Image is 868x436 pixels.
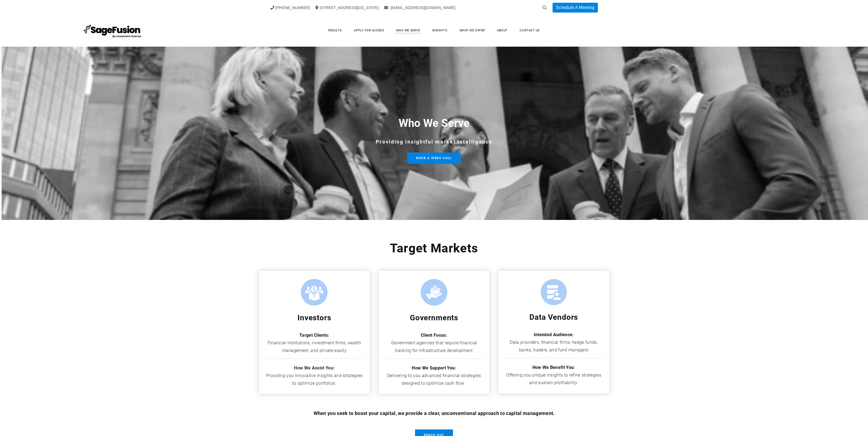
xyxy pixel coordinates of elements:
[266,373,362,386] font: Providing you innovative insights and strategies to optimize portfolios.
[384,364,484,387] div: ​ ​
[514,26,545,35] a: Contact Us
[399,117,470,130] font: Who We Serve
[532,365,575,370] font: How We Benefit You:
[407,153,461,164] a: book a video call
[301,279,328,306] img: Picture
[314,410,555,416] font: When you seek to boost your capital, we provide a clear, unconventional approach to capital manag...
[420,279,448,306] img: Picture
[391,340,477,353] font: Government agencies that require financial backing for infrastructure development
[454,26,490,35] a: What We Offer
[391,26,426,35] a: Who We Serve
[270,5,310,10] a: [PHONE_NUMBER]
[534,332,574,337] font: Intended Audience:
[410,313,458,322] strong: Governments
[323,26,347,35] a: Results
[541,279,567,305] img: Picture
[412,365,456,371] font: How We Support You:
[506,372,601,385] font: Offering you unique insights to refine strategies and sustain profitability.
[259,226,610,241] div: ​
[529,313,578,322] strong: Data Vendors
[294,365,335,371] font: How We Assist You:
[259,243,610,254] h2: Target Markets
[387,373,481,386] font: Delivering to you advanced financial strategies designed to optimize cash flow.
[268,340,361,353] font: Financial institutions, investment firms, wealth management, and private equity
[553,3,598,13] a: Schedule A Meeting
[510,340,597,353] font: Data providers, financial firms, hedge funds, banks, traders, and fund managers
[427,26,453,35] a: Insights
[421,333,447,338] font: Client Focus:
[384,5,455,10] a: [EMAIL_ADDRESS][DOMAIN_NAME]
[82,21,143,40] img: SageFusion | Intelligent Investment Management
[376,139,493,145] span: Providing insightful market intelligence
[348,26,389,35] a: Apply for Access
[491,26,513,35] a: About
[315,5,379,10] a: [STREET_ADDRESS][US_STATE]
[297,313,331,322] strong: Investors
[299,333,329,338] font: Target Clients:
